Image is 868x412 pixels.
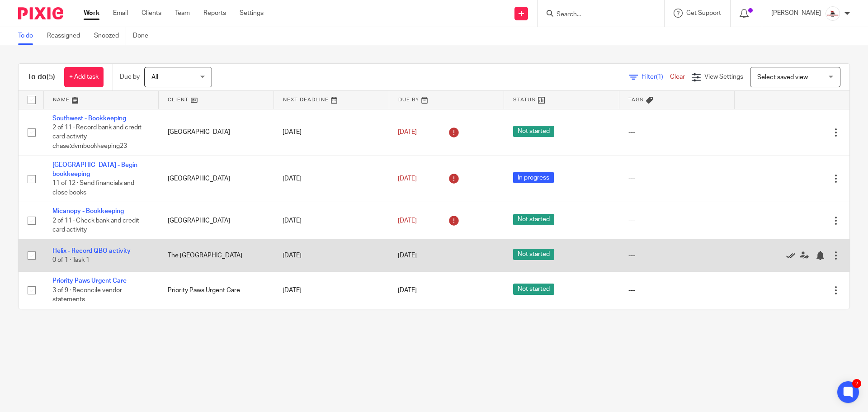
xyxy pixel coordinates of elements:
[52,248,131,254] a: Helix - Record QBO activity
[274,156,389,202] td: [DATE]
[94,27,126,45] a: Snoozed
[159,239,274,271] td: The [GEOGRAPHIC_DATA]
[826,6,840,21] img: EtsyProfilePhoto.jpg
[52,124,142,149] span: 2 of 11 · Record bank and credit card activity chase:dvmbookkeeping23
[274,239,389,271] td: [DATE]
[203,9,226,18] a: Reports
[398,252,417,259] span: [DATE]
[686,10,721,16] span: Get Support
[274,272,389,309] td: [DATE]
[628,251,726,260] div: ---
[159,272,274,309] td: Priority Paws Urgent Care
[159,202,274,239] td: [GEOGRAPHIC_DATA]
[84,9,99,18] a: Work
[398,129,417,135] span: [DATE]
[628,97,644,102] span: Tags
[628,286,726,295] div: ---
[274,109,389,156] td: [DATE]
[757,74,808,81] span: Select saved view
[52,208,124,214] a: Micanopy - Bookkeeping
[852,379,861,388] div: 2
[159,156,274,202] td: [GEOGRAPHIC_DATA]
[398,218,417,224] span: [DATE]
[398,175,417,182] span: [DATE]
[133,27,155,45] a: Done
[159,109,274,156] td: [GEOGRAPHIC_DATA]
[52,180,134,196] span: 11 of 12 · Send financials and close books
[52,115,126,122] a: Southwest - Bookkeeping
[18,7,63,19] img: Pixie
[113,9,128,18] a: Email
[142,9,161,18] a: Clients
[52,287,122,303] span: 3 of 9 · Reconcile vendor statements
[64,67,104,87] a: + Add task
[642,74,670,80] span: Filter
[628,174,726,183] div: ---
[47,27,87,45] a: Reassigned
[274,202,389,239] td: [DATE]
[28,72,55,82] h1: To do
[513,284,554,295] span: Not started
[656,74,663,80] span: (1)
[771,9,821,18] p: [PERSON_NAME]
[704,74,743,80] span: View Settings
[175,9,190,18] a: Team
[52,218,139,233] span: 2 of 11 · Check bank and credit card activity
[513,172,554,183] span: In progress
[556,11,637,19] input: Search
[398,287,417,294] span: [DATE]
[18,27,40,45] a: To do
[513,214,554,225] span: Not started
[240,9,264,18] a: Settings
[151,74,158,81] span: All
[786,251,800,260] a: Mark as done
[670,74,685,80] a: Clear
[513,126,554,137] span: Not started
[52,162,137,177] a: [GEOGRAPHIC_DATA] - Begin bookkeeping
[120,72,140,81] p: Due by
[47,73,55,81] span: (5)
[628,216,726,225] div: ---
[52,278,127,284] a: Priority Paws Urgent Care
[513,249,554,260] span: Not started
[628,128,726,137] div: ---
[52,257,90,263] span: 0 of 1 · Task 1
